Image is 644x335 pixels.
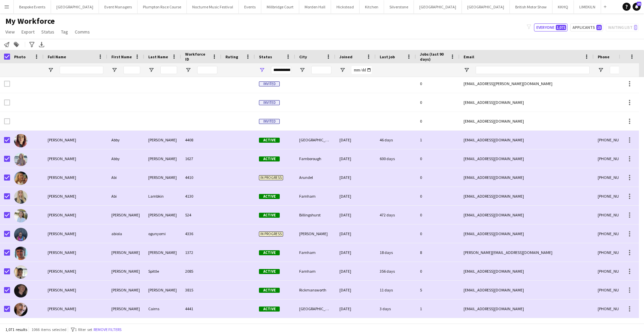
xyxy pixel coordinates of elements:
button: Open Filter Menu [339,67,345,73]
div: [PERSON_NAME] [107,299,144,318]
span: Photo [14,54,25,59]
input: Workforce ID Filter Input [197,66,217,74]
img: Adam Hobbs [14,247,28,260]
div: [PERSON_NAME] [144,131,181,149]
div: [EMAIL_ADDRESS][DOMAIN_NAME] [460,168,594,187]
button: Millbridge Court [261,0,299,13]
button: Open Filter Menu [48,67,54,73]
span: Phone [598,54,609,59]
input: Full Name Filter Input [60,66,103,74]
app-action-btn: Add to tag [12,41,20,49]
div: [DATE] [335,224,376,243]
span: Comms [75,29,90,35]
div: [PERSON_NAME] [107,206,144,224]
span: In progress [259,231,283,237]
img: Abi Lambkin [14,190,28,204]
div: 4441 [181,299,221,318]
div: 0 [416,187,460,205]
a: Comms [72,27,93,36]
span: Status [259,54,272,59]
input: Row Selection is disabled for this row (unchecked) [4,99,10,106]
div: [GEOGRAPHIC_DATA] [295,131,335,149]
a: Status [39,27,57,36]
div: [EMAIL_ADDRESS][DOMAIN_NAME] [460,187,594,205]
div: 2085 [181,262,221,280]
span: 1066 items selected [32,327,66,332]
div: Rickmansworth [295,281,335,299]
span: 15 [637,2,641,6]
span: Status [41,29,54,35]
div: 0 [416,149,460,168]
img: Adam Spittle [14,265,28,279]
span: Invited [259,81,280,86]
div: [DATE] [335,131,376,149]
button: Open Filter Menu [464,67,470,73]
span: Email [464,54,474,59]
div: [DATE] [335,243,376,262]
div: Farnham [295,243,335,262]
div: [DATE] [335,262,376,280]
a: Tag [58,27,71,36]
span: In progress [259,175,283,180]
div: [EMAIL_ADDRESS][DOMAIN_NAME] [460,262,594,280]
div: 3 days [376,299,416,318]
span: [PERSON_NAME] [48,194,76,199]
a: View [3,27,17,36]
input: First Name Filter Input [123,66,140,74]
div: [DATE] [335,168,376,187]
button: Event Managers [99,0,138,13]
span: First Name [111,54,132,59]
div: Spittle [144,262,181,280]
div: [DATE] [335,187,376,205]
input: Joined Filter Input [352,66,372,74]
button: [GEOGRAPHIC_DATA] [414,0,462,13]
div: 4408 [181,131,221,149]
div: [DATE] [335,281,376,299]
button: Morden Hall [299,0,331,13]
button: Nocturne Music Festival [187,0,239,13]
div: [GEOGRAPHIC_DATA] [295,299,335,318]
span: Export [21,29,35,35]
input: Email Filter Input [476,66,590,74]
div: [PERSON_NAME] [107,262,144,280]
button: Events [239,0,261,13]
div: 0 [416,168,460,187]
button: Open Filter Menu [185,67,191,73]
div: [PERSON_NAME] [144,149,181,168]
button: British Motor Show [510,0,552,13]
img: Adrian Cairns [14,303,28,316]
span: Rating [225,54,238,59]
span: Invited [259,100,280,105]
button: Everyone1,071 [534,23,568,31]
div: 46 days [376,131,416,149]
div: [EMAIL_ADDRESS][DOMAIN_NAME] [460,112,594,130]
img: Adam Wade [14,284,28,297]
div: 0 [416,206,460,224]
div: [PERSON_NAME] [144,281,181,299]
div: Farnborough [295,149,335,168]
div: 1 [416,131,460,149]
div: 1372 [181,243,221,262]
button: Open Filter Menu [259,67,265,73]
input: Row Selection is disabled for this row (unchecked) [4,81,10,87]
div: Abi [107,168,144,187]
div: Abby [107,149,144,168]
img: abiola ogunyomi [14,228,28,241]
span: Workforce ID [185,52,209,62]
div: 4336 [181,224,221,243]
div: 4130 [181,187,221,205]
span: View [5,29,15,35]
button: KKHQ [552,0,574,13]
div: Abi [107,187,144,205]
span: Joined [339,54,353,59]
div: 1 [416,299,460,318]
a: Export [19,27,37,36]
div: [PERSON_NAME] [144,168,181,187]
div: [DATE] [335,299,376,318]
div: 5 [416,281,460,299]
img: Abigail Lebus [14,209,28,222]
app-action-btn: Export XLSX [38,41,46,49]
span: [PERSON_NAME] [48,269,76,274]
app-action-btn: Notify workforce [3,41,11,49]
button: Remove filters [92,326,123,333]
